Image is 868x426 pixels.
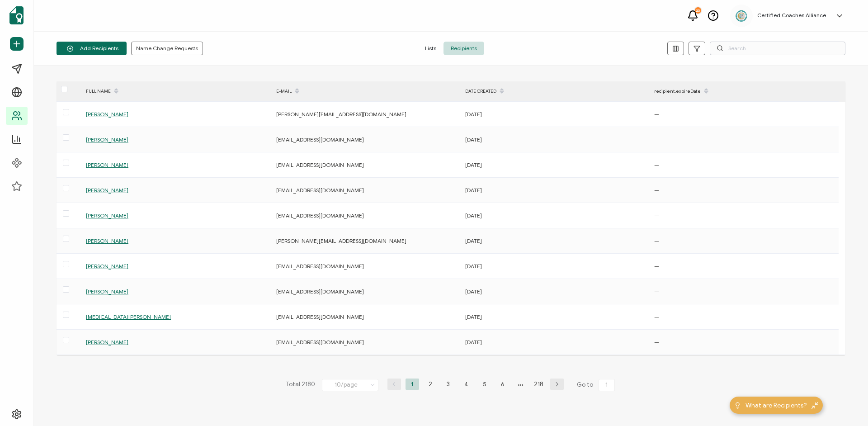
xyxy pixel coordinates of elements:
div: FULL NAME [81,84,272,99]
span: [PERSON_NAME] [86,187,128,194]
span: [PERSON_NAME][EMAIL_ADDRESS][DOMAIN_NAME] [276,111,406,118]
span: — [654,313,659,320]
span: — [654,263,659,270]
span: [DATE] [465,237,482,244]
span: — [654,136,659,143]
span: [EMAIL_ADDRESS][DOMAIN_NAME] [276,313,364,320]
span: Lists [418,42,443,55]
div: DATE CREATED [461,84,650,99]
div: recipient.expireDate [650,84,839,99]
span: [PERSON_NAME] [86,161,128,168]
span: [DATE] [465,136,482,143]
span: [DATE] [465,263,482,270]
span: [PERSON_NAME] [86,212,128,219]
input: Select [322,379,378,391]
span: [PERSON_NAME][EMAIL_ADDRESS][DOMAIN_NAME] [276,237,406,244]
span: Name Change Requests [136,46,198,51]
span: — [654,111,659,118]
li: 218 [532,379,546,390]
span: [DATE] [465,288,482,295]
h5: Certified Coaches Alliance [757,12,826,19]
li: 5 [478,379,491,390]
input: Search [710,42,845,55]
span: [PERSON_NAME] [86,111,128,118]
span: [DATE] [465,111,482,118]
span: [EMAIL_ADDRESS][DOMAIN_NAME] [276,263,364,270]
span: [EMAIL_ADDRESS][DOMAIN_NAME] [276,339,364,346]
span: [PERSON_NAME] [86,288,128,295]
span: [DATE] [465,212,482,219]
button: Name Change Requests [131,42,203,55]
span: [DATE] [465,313,482,320]
span: [EMAIL_ADDRESS][DOMAIN_NAME] [276,136,364,143]
span: [DATE] [465,339,482,346]
span: [PERSON_NAME] [86,263,128,270]
span: — [654,187,659,194]
li: 4 [460,379,473,390]
span: [DATE] [465,187,482,194]
span: [PERSON_NAME] [86,136,128,143]
span: [EMAIL_ADDRESS][DOMAIN_NAME] [276,161,364,168]
span: Go to [577,379,617,391]
img: 2aa27aa7-df99-43f9-bc54-4d90c804c2bd.png [735,9,748,23]
span: — [654,161,659,168]
li: 1 [406,379,419,390]
span: — [654,237,659,244]
span: — [654,339,659,346]
span: Total 2180 [286,379,315,391]
span: Recipients [443,42,484,55]
div: E-MAIL [272,84,461,99]
span: [EMAIL_ADDRESS][DOMAIN_NAME] [276,187,364,194]
span: [PERSON_NAME] [86,237,128,244]
div: 23 [695,7,701,14]
li: 3 [442,379,455,390]
span: — [654,288,659,295]
span: [DATE] [465,161,482,168]
img: minimize-icon.svg [811,402,818,409]
img: sertifier-logomark-colored.svg [9,6,24,24]
span: [EMAIL_ADDRESS][DOMAIN_NAME] [276,212,364,219]
li: 6 [496,379,509,390]
span: — [654,212,659,219]
button: Add Recipients [57,42,127,55]
iframe: Chat Widget [823,383,868,426]
li: 2 [424,379,437,390]
span: [MEDICAL_DATA][PERSON_NAME] [86,313,171,320]
span: What are Recipients? [745,401,807,410]
span: [EMAIL_ADDRESS][DOMAIN_NAME] [276,288,364,295]
span: [PERSON_NAME] [86,339,128,346]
